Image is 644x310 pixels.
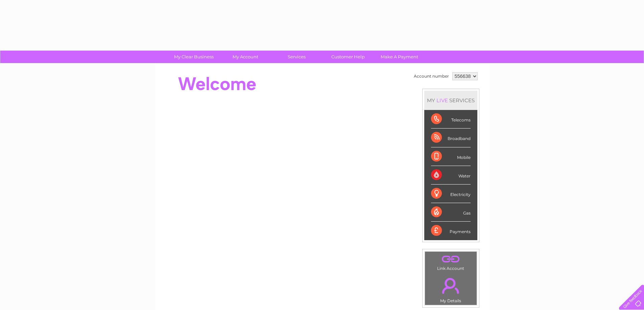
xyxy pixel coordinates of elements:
[435,97,449,104] div: LIVE
[431,129,471,147] div: Broadband
[431,203,471,222] div: Gas
[425,272,477,305] td: My Details
[320,51,376,63] a: Customer Help
[424,91,477,110] div: MY SERVICES
[431,222,471,240] div: Payments
[217,51,273,63] a: My Account
[425,251,477,273] td: Link Account
[412,71,451,82] td: Account number
[427,253,475,265] a: .
[269,51,325,63] a: Services
[431,110,471,129] div: Telecoms
[372,51,427,63] a: Make A Payment
[427,274,475,298] a: .
[431,185,471,203] div: Electricity
[431,166,471,185] div: Water
[431,147,471,166] div: Mobile
[166,51,222,63] a: My Clear Business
